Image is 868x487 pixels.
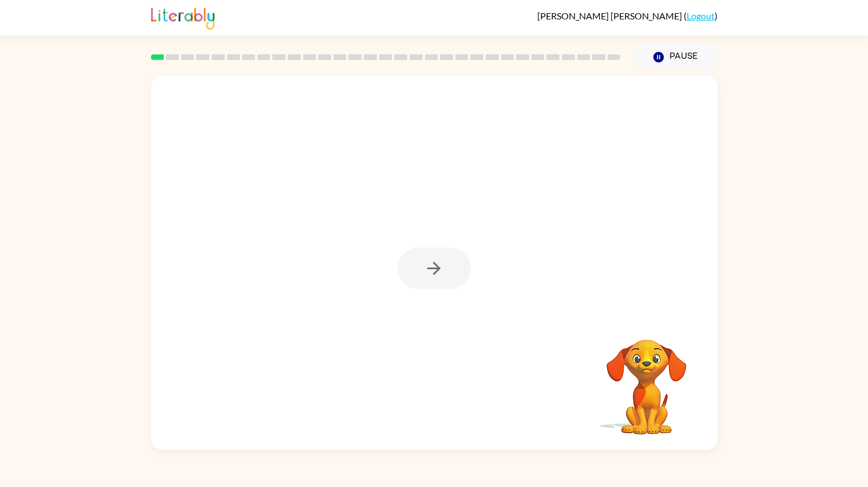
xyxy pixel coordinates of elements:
[687,10,715,21] a: Logout
[537,10,718,21] div: ( )
[635,44,718,70] button: Pause
[589,322,704,436] video: Your browser must support playing .mp4 files to use Literably. Please try using another browser.
[537,10,684,21] span: [PERSON_NAME] [PERSON_NAME]
[151,5,215,30] img: Literably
